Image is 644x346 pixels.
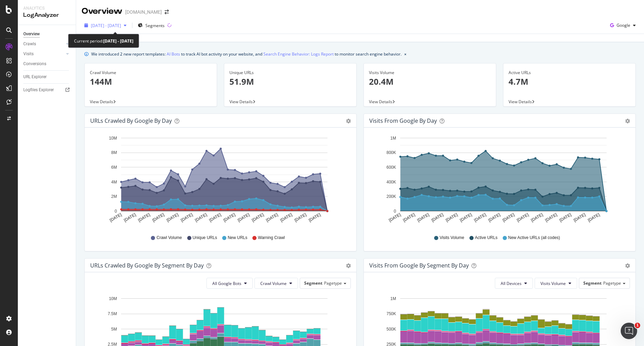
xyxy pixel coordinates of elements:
[109,296,117,301] text: 10M
[346,119,351,123] div: gear
[111,327,117,332] text: 5M
[509,99,532,105] span: View Details
[228,235,247,241] span: New URLs
[167,50,180,58] a: AI Bots
[74,37,133,45] div: Current period:
[625,119,630,123] div: gear
[607,20,639,31] button: Google
[152,212,165,223] text: [DATE]
[109,136,117,141] text: 10M
[509,76,630,87] p: 4.7M
[111,194,117,199] text: 2M
[440,235,464,241] span: Visits Volume
[23,86,54,94] div: Logfiles Explorer
[90,99,113,105] span: View Details
[263,50,334,58] a: Search Engine Behavior: Logs Report
[23,73,47,81] div: URL Explorer
[583,280,601,286] span: Segment
[495,278,533,289] button: All Devices
[386,327,396,332] text: 500K
[82,5,122,17] div: Overview
[90,133,348,228] svg: A chart.
[445,212,458,223] text: [DATE]
[23,40,64,48] a: Crawls
[416,212,430,223] text: [DATE]
[111,165,117,170] text: 6M
[388,212,402,223] text: [DATE]
[369,76,491,87] p: 20.4M
[229,70,351,76] div: Unique URLs
[346,263,351,268] div: gear
[229,76,351,87] p: 51.9M
[394,209,396,214] text: 0
[402,212,416,223] text: [DATE]
[509,70,630,76] div: Active URLs
[369,117,437,124] div: Visits from Google by day
[84,50,636,58] div: info banner
[369,133,628,228] svg: A chart.
[501,281,522,286] span: All Devices
[508,235,560,241] span: New Active URLs (all codes)
[260,281,287,286] span: Crawl Volume
[111,180,117,184] text: 4M
[254,278,298,289] button: Crawl Volume
[23,31,40,38] div: Overview
[23,5,70,11] div: Analytics
[208,212,222,223] text: [DATE]
[390,296,396,301] text: 1M
[23,40,36,48] div: Crawls
[212,281,241,286] span: All Google Bots
[308,212,322,223] text: [DATE]
[23,31,71,38] a: Overview
[156,235,182,241] span: Crawl Volume
[324,280,342,286] span: Pagetype
[23,60,46,68] div: Conversions
[294,212,307,223] text: [DATE]
[109,212,122,223] text: [DATE]
[194,212,208,223] text: [DATE]
[431,212,444,223] text: [DATE]
[473,212,487,223] text: [DATE]
[488,212,501,223] text: [DATE]
[386,194,396,199] text: 200K
[535,278,577,289] button: Visits Volume
[23,11,70,19] div: LogAnalyzer
[251,212,265,223] text: [DATE]
[23,50,64,58] a: Visits
[137,212,151,223] text: [DATE]
[125,9,162,15] div: [DOMAIN_NAME]
[103,38,133,44] b: [DATE] - [DATE]
[621,323,637,339] iframe: Intercom live chat
[165,10,169,14] div: arrow-right-arrow-left
[145,23,165,28] span: Segments
[193,235,217,241] span: Unique URLs
[369,99,392,105] span: View Details
[279,212,293,223] text: [DATE]
[90,76,212,87] p: 144M
[23,86,71,94] a: Logfiles Explorer
[559,212,572,223] text: [DATE]
[635,323,640,328] span: 1
[23,60,71,68] a: Conversions
[304,280,322,286] span: Segment
[625,263,630,268] div: gear
[237,212,250,223] text: [DATE]
[540,281,566,286] span: Visits Volume
[166,212,179,223] text: [DATE]
[265,212,279,223] text: [DATE]
[91,50,402,58] div: We introduced 2 new report templates: to track AI bot activity on your website, and to monitor se...
[587,212,601,223] text: [DATE]
[369,70,491,76] div: Visits Volume
[617,22,630,28] span: Google
[390,136,396,141] text: 1M
[403,49,408,59] button: close banner
[369,262,469,269] div: Visits from Google By Segment By Day
[502,212,515,223] text: [DATE]
[223,212,236,223] text: [DATE]
[90,262,204,269] div: URLs Crawled by Google By Segment By Day
[111,151,117,155] text: 8M
[258,235,285,241] span: Warning Crawl
[475,235,498,241] span: Active URLs
[206,278,253,289] button: All Google Bots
